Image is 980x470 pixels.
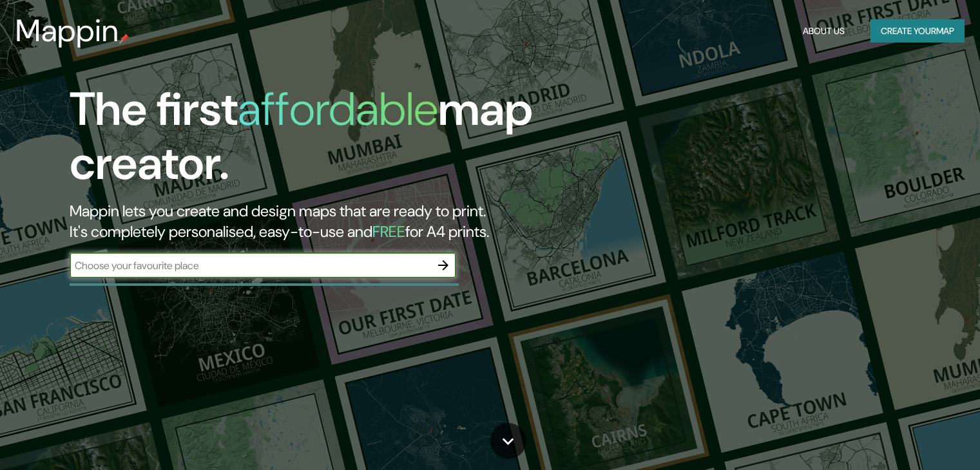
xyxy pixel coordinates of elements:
h5: FREE [372,221,405,241]
button: About Us [798,19,850,43]
h1: affordable [238,79,438,139]
h2: Mappin lets you create and design maps that are ready to print. It's completely personalised, eas... [70,201,560,242]
input: Choose your favourite place [70,258,430,273]
button: Create yourmap [870,19,965,43]
img: mappin-pin [119,33,130,44]
h1: The first map creator. [70,82,560,201]
h3: Mappin [15,13,119,49]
